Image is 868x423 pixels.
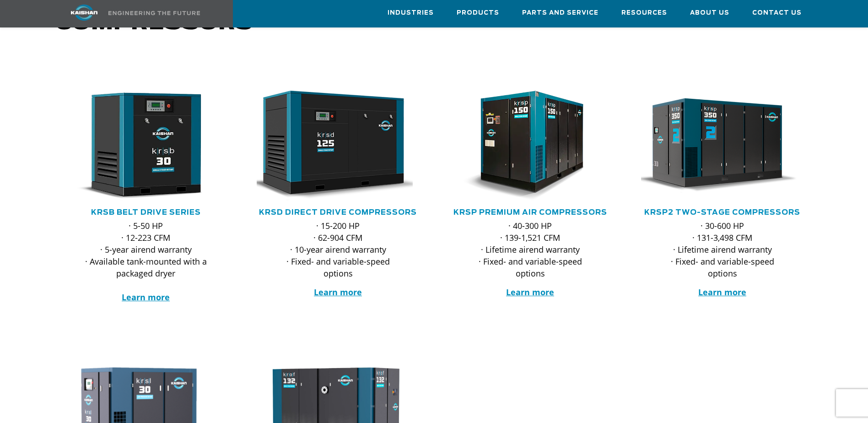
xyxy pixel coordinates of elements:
[634,91,797,201] img: krsp350
[388,0,434,25] a: Industries
[50,5,119,21] img: kaishan logo
[58,91,221,201] img: krsb30
[752,0,802,25] a: Contact Us
[698,287,746,298] a: Learn more
[65,91,227,201] div: krsb30
[388,8,434,18] span: Industries
[83,220,209,303] p: · 5-50 HP · 12-223 CFM · 5-year airend warranty · Available tank-mounted with a packaged dryer
[457,8,499,18] span: Products
[453,209,607,216] a: KRSP Premium Air Compressors
[621,0,667,25] a: Resources
[644,209,800,216] a: KRSP2 Two-Stage Compressors
[275,220,401,279] p: · 15-200 HP · 62-904 CFM · 10-year airend warranty · Fixed- and variable-speed options
[257,91,420,201] div: krsd125
[442,91,605,201] img: krsp150
[259,209,417,216] a: KRSD Direct Drive Compressors
[91,209,201,216] a: KRSB Belt Drive Series
[314,287,362,298] a: Learn more
[690,0,729,25] a: About Us
[449,91,612,201] div: krsp150
[108,11,200,15] img: Engineering the future
[641,91,804,201] div: krsp350
[752,8,802,18] span: Contact Us
[506,287,554,298] a: Learn more
[522,8,598,18] span: Parts and Service
[690,8,729,18] span: About Us
[250,91,413,201] img: krsd125
[457,0,499,25] a: Products
[122,292,170,303] a: Learn more
[467,220,593,279] p: · 40-300 HP · 139-1,521 CFM · Lifetime airend warranty · Fixed- and variable-speed options
[522,0,598,25] a: Parts and Service
[621,8,667,18] span: Resources
[659,220,786,279] p: · 30-600 HP · 131-3,498 CFM · Lifetime airend warranty · Fixed- and variable-speed options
